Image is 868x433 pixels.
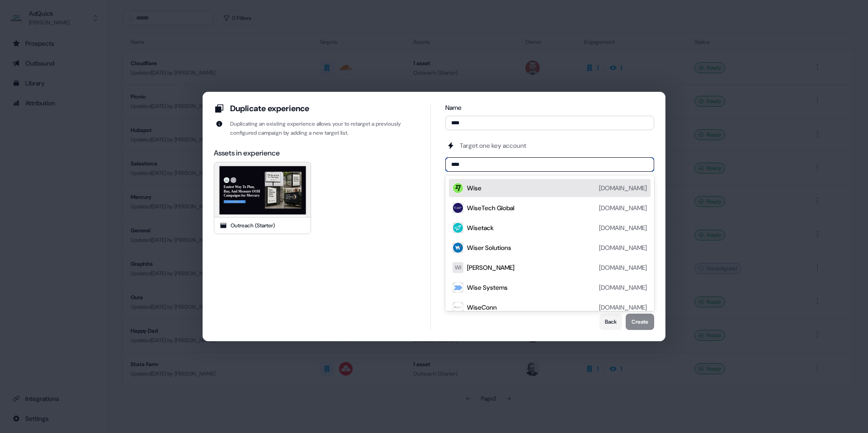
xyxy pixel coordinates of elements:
[599,314,622,330] button: Back
[467,243,511,252] div: Wiser Solutions
[467,203,514,212] div: WiseTech Global
[599,184,647,193] div: [DOMAIN_NAME]
[445,103,654,112] div: Name
[599,203,647,212] div: [DOMAIN_NAME]
[231,221,275,230] div: Outreach (Starter)
[467,263,514,272] div: [PERSON_NAME]
[467,184,481,193] div: Wise
[599,283,647,292] div: [DOMAIN_NAME]
[467,283,508,292] div: Wise Systems
[599,223,647,232] div: [DOMAIN_NAME]
[599,263,647,272] div: [DOMAIN_NAME]
[460,141,526,150] div: Target one key account
[467,303,497,312] div: WiseConn
[214,148,416,158] div: Assets in experience
[230,103,309,114] div: Duplicate experience
[230,119,416,137] div: Duplicating an existing experience allows your to retarget a previously configured campaign by ad...
[599,303,647,312] div: [DOMAIN_NAME]
[467,223,494,232] div: Wisetack
[455,263,461,272] div: WI
[599,243,647,252] div: [DOMAIN_NAME]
